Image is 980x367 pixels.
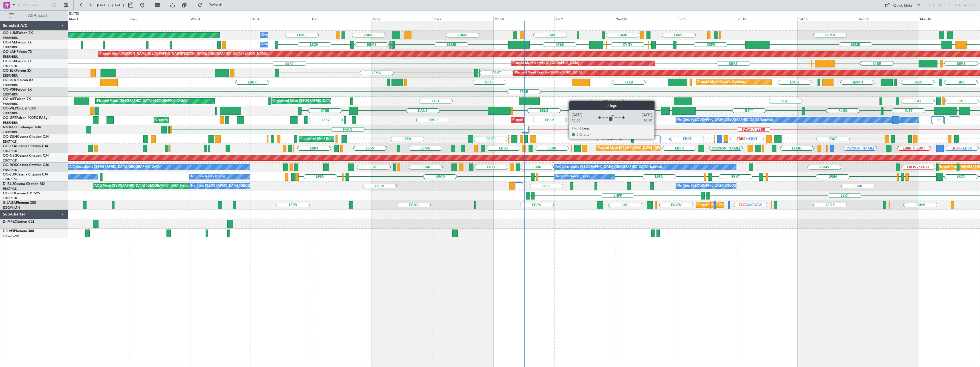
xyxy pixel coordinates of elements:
div: Planned Maint [GEOGRAPHIC_DATA] ([GEOGRAPHIC_DATA] National) [597,144,701,153]
a: OO-LUMFalcon 7X [3,31,33,35]
div: Sun 7 [433,16,493,21]
a: EBKT/KJK [3,149,17,153]
span: OO-AIE [3,97,15,101]
span: OO-FSX [3,60,16,63]
a: EBKT/KJK [3,64,17,68]
div: Planned Maint Geneva (Cointrin) [698,78,745,87]
a: LFSN/ENC [3,177,19,181]
a: EBKT/KJK [3,196,17,200]
span: OO-JID [3,192,15,195]
span: All Aircraft [15,14,60,18]
span: OO-WLP [3,107,17,110]
span: OO-VSF [3,88,16,91]
span: Refresh [204,3,228,7]
a: G-JAGAPhenom 300 [3,201,36,205]
div: Wed 3 [190,16,250,21]
span: OO-FAE [3,41,16,44]
a: OO-HHOFalcon 8X [3,79,33,82]
a: OO-ROKCessna Citation CJ4 [3,163,49,167]
div: Unplanned Maint [GEOGRAPHIC_DATA] ([GEOGRAPHIC_DATA]) [300,135,394,143]
a: EBKT/KJK [3,158,17,163]
div: Unplanned Maint [GEOGRAPHIC_DATA] ([GEOGRAPHIC_DATA] National) [273,97,381,105]
a: OO-LXACessna Citation CJ4 [3,145,48,148]
div: Fri 5 [311,16,372,21]
a: EBBR/BRU [3,83,18,87]
span: G-JAGA [3,201,16,205]
span: OO-ZUN [3,135,17,139]
a: EBBR/BRU [3,102,18,106]
a: LSGG/GVA [3,234,19,238]
span: D-IBLU [3,182,14,186]
a: OO-LAHFalcon 7X [3,50,32,54]
div: Fri 12 [737,16,798,21]
span: D-IMFE [3,220,15,224]
a: OO-GPEFalcon 900EX EASy II [3,116,50,120]
a: EBKT/KJK [3,168,17,172]
span: OO-ELK [3,69,16,73]
div: Sat 13 [798,16,858,21]
div: Planned Maint [GEOGRAPHIC_DATA] ([GEOGRAPHIC_DATA] National) [513,116,616,124]
div: Planned Maint Kortrijk-[GEOGRAPHIC_DATA] [513,59,579,68]
a: OO-WLPGlobal 5500 [3,107,36,110]
div: Owner Melsbroek Air Base [262,40,301,49]
div: Tue 2 [129,16,190,21]
div: No Crew [GEOGRAPHIC_DATA] ([GEOGRAPHIC_DATA] National) [677,182,773,190]
div: Mon 15 [919,16,980,21]
span: OO-LXA [3,145,16,148]
a: OO-FAEFalcon 7X [3,41,32,44]
span: OO-LUM [3,31,17,35]
a: EBKT/KJK [3,187,17,191]
div: Thu 11 [676,16,737,21]
a: OO-JIDCessna CJ1 525 [3,192,40,195]
a: OO-AIEFalcon 7X [3,97,31,101]
span: OO-ROK [3,163,17,167]
div: A/C Unavailable [GEOGRAPHIC_DATA] ([GEOGRAPHIC_DATA] National) [556,163,662,171]
span: [DATE] - [DATE] [97,3,124,8]
div: Planned Maint [GEOGRAPHIC_DATA] ([GEOGRAPHIC_DATA]) [698,201,788,209]
div: Thu 4 [250,16,311,21]
div: No Crew [GEOGRAPHIC_DATA] ([GEOGRAPHIC_DATA] National) [677,116,773,124]
div: Planned Maint Kortrijk-[GEOGRAPHIC_DATA] [515,69,582,77]
span: HB-VPI [3,230,14,233]
a: EBKT/KJK [3,139,17,144]
img: arrow-gray.svg [937,119,941,121]
a: OO-LUXCessna Citation CJ4 [3,173,48,176]
a: EBBR/BRU [3,45,18,49]
div: Quick Links [893,3,913,9]
div: No Crew [GEOGRAPHIC_DATA] ([GEOGRAPHIC_DATA] National) [191,182,287,190]
a: EBBR/BRU [3,130,18,134]
a: HB-VPIPhenom 300 [3,230,34,233]
span: OO-LUX [3,173,16,176]
div: Planned Maint Liege [577,106,607,115]
a: OO-NSGCessna Citation CJ4 [3,154,49,157]
div: Cleaning [GEOGRAPHIC_DATA] ([GEOGRAPHIC_DATA] National) [155,116,251,124]
div: Owner Melsbroek Air Base [262,31,301,39]
button: Quick Links [882,1,924,10]
div: Wed 10 [615,16,676,21]
a: EBBR/BRU [3,73,18,78]
div: Sat 6 [372,16,433,21]
a: OO-ZUNCessna Citation CJ4 [3,135,49,139]
div: No Crew Nancy (Essey) [556,172,590,181]
a: EBBR/BRU [3,121,18,125]
div: Planned Maint [GEOGRAPHIC_DATA] ([GEOGRAPHIC_DATA]) [97,97,187,105]
span: OO-LAH [3,50,17,54]
div: A/C Unavailable [GEOGRAPHIC_DATA]-[GEOGRAPHIC_DATA] [69,163,160,171]
a: D-IBLUCessna Citation M2 [3,182,45,186]
div: Tue 9 [554,16,615,21]
a: EBBR/BRU [3,92,18,97]
div: Sun 14 [858,16,919,21]
div: Mon 8 [493,16,554,21]
div: Mon 1 [68,16,129,21]
a: EBBR/BRU [3,36,18,40]
a: EBBR/BRU [3,55,18,59]
span: OO-HHO [3,79,18,82]
a: OO-FSXFalcon 7X [3,60,32,63]
input: Trip Number [17,1,50,9]
div: [DATE] [69,11,79,16]
button: All Aircraft [6,11,62,20]
a: N604GFChallenger 604 [3,126,41,129]
button: Refresh [195,1,229,10]
a: OO-VSFFalcon 8X [3,88,32,91]
div: Planned Maint [PERSON_NAME]-[GEOGRAPHIC_DATA][PERSON_NAME] ([GEOGRAPHIC_DATA][PERSON_NAME]) [100,50,268,58]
